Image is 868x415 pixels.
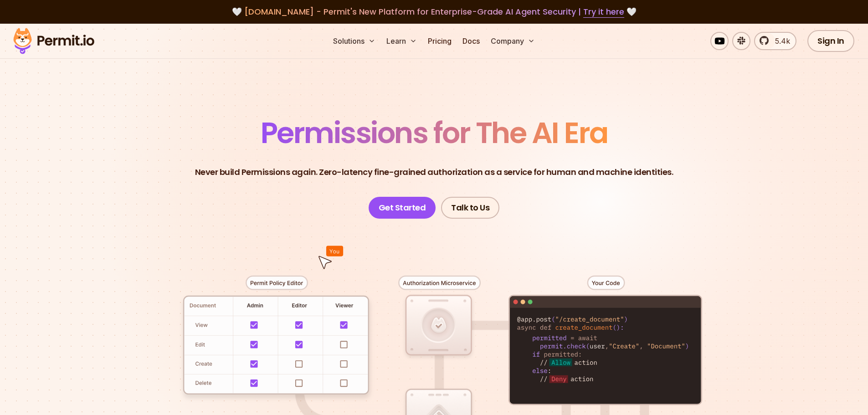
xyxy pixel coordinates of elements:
button: Company [487,32,539,50]
a: 5.4k [754,32,796,50]
span: 5.4k [770,36,790,46]
button: Learn [383,32,421,50]
a: Get Started [369,197,436,219]
div: 🤍 🤍 [22,5,846,18]
span: [DOMAIN_NAME] - Permit's New Platform for Enterprise-Grade AI Agent Security | [244,6,624,17]
a: Try it here [583,6,624,18]
a: Sign In [807,30,854,52]
button: Solutions [329,32,379,50]
span: Permissions for The AI Era [261,113,608,153]
img: Permit logo [9,26,98,56]
a: Talk to Us [441,197,499,219]
p: Never build Permissions again. Zero-latency fine-grained authorization as a service for human and... [195,166,673,179]
a: Pricing [424,32,455,50]
a: Docs [459,32,483,50]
